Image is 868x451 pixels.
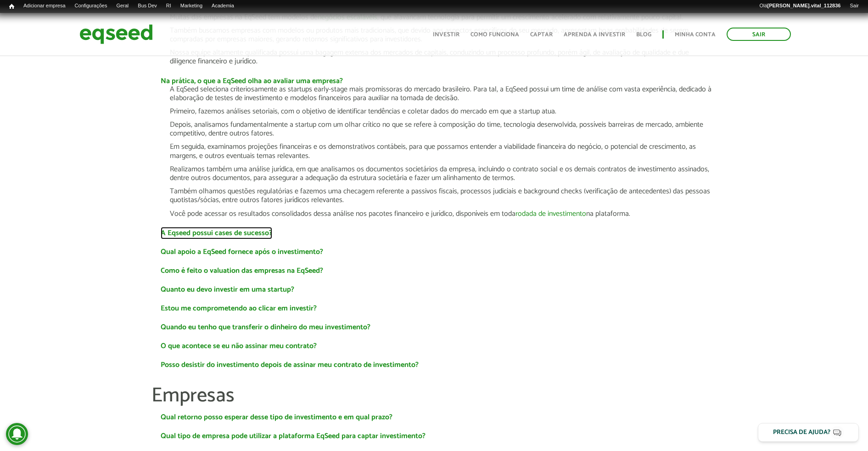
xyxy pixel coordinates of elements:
[161,248,323,256] a: Qual apoio a EqSeed fornece após o investimento?
[112,2,133,10] a: Geral
[151,385,717,407] h3: Empresas
[5,2,19,11] a: Início
[170,120,717,138] p: Depois, analisamos fundamentalmente a startup com um olhar crítico no que se refere à composição ...
[207,2,239,10] a: Academia
[170,142,717,160] p: Em seguida, examinamos projeções financeiras e os demonstrativos contábeis, para que possamos ent...
[675,32,716,38] a: Minha conta
[170,187,717,204] p: Também olhamos questões regulatórias e fazemos uma checagem referente a passivos fiscais, process...
[170,209,717,218] p: Você pode acessar os resultados consolidados dessa análise nos pacotes financeiro e jurídico, dis...
[161,78,343,85] a: Na prática, o que a EqSeed olha ao avaliar uma empresa?
[161,286,294,293] a: Quanto eu devo investir em uma startup?
[176,2,207,10] a: Marketing
[133,2,162,10] a: Bus Dev
[727,28,791,41] a: Sair
[70,2,112,10] a: Configurações
[755,2,845,10] a: Olá[PERSON_NAME].vital_112836
[161,305,317,312] a: Estou me comprometendo ao clicar em investir?
[19,2,70,10] a: Adicionar empresa
[470,32,519,38] a: Como funciona
[767,3,841,8] strong: [PERSON_NAME].vital_112836
[79,22,153,46] img: EqSeed
[170,107,717,116] p: Primeiro, fazemos análises setoriais, com o objetivo de identificar tendências e coletar dados do...
[170,85,717,102] p: A EqSeed seleciona criteriosamente as startups early-stage mais promissoras do mercado brasileiro...
[161,267,323,275] a: Como é feito o valuation das empresas na EqSeed?
[636,32,651,38] a: Blog
[845,2,863,10] a: Sair
[515,210,586,218] a: rodada de investimento
[170,48,717,66] p: Nossa equipe altamente qualificada possui uma bagagem extensa dos mercados de capitais, conduzind...
[433,32,459,38] a: Investir
[161,230,272,237] a: A Eqseed possui cases de sucesso?
[564,32,625,38] a: Aprenda a investir
[161,414,392,421] a: Qual retorno posso esperar desse tipo de investimento e em qual prazo?
[161,433,426,440] a: Qual tipo de empresa pode utilizar a plataforma EqSeed para captar investimento?
[162,2,176,10] a: RI
[170,165,717,182] p: Realizamos também uma análise jurídica, em que analisamos os documentos societários da empresa, i...
[161,324,370,331] a: Quando eu tenho que transferir o dinheiro do meu investimento?
[161,361,419,369] a: Posso desistir do investimento depois de assinar meu contrato de investimento?
[161,343,317,350] a: O que acontece se eu não assinar meu contrato?
[530,32,553,38] a: Captar
[9,3,14,10] span: Início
